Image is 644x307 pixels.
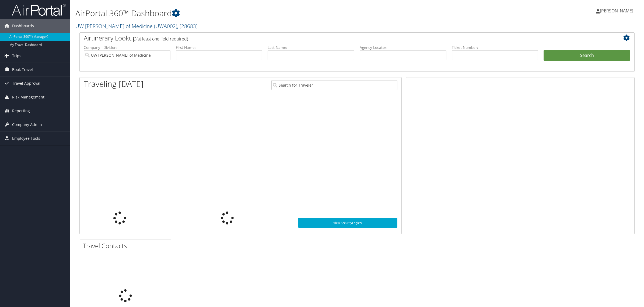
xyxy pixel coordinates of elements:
img: airportal-logo.png [12,4,66,16]
span: Risk Management [12,90,44,104]
a: UW [PERSON_NAME] of Medicine [75,22,198,30]
label: Company - Division: [84,45,170,50]
h2: Airtinerary Lookup [84,33,584,43]
h2: Travel Contacts [83,241,171,250]
span: Reporting [12,104,30,118]
label: Ticket Number: [452,45,538,50]
span: , [ 28683 ] [177,22,198,30]
h1: AirPortal 360™ Dashboard [75,8,451,19]
span: Employee Tools [12,132,40,145]
span: Trips [12,49,21,63]
span: Dashboards [12,19,34,33]
span: (at least one field required) [136,36,188,42]
h1: Traveling [DATE] [84,78,143,90]
button: Search [544,50,630,61]
a: [PERSON_NAME] [596,3,639,19]
span: Company Admin [12,118,42,131]
label: Agency Locator: [360,45,446,50]
input: Search for Traveler [271,80,397,90]
span: [PERSON_NAME] [600,8,633,14]
span: Book Travel [12,63,33,76]
a: View SecurityLogic® [298,218,397,228]
span: ( UWA002 ) [154,22,177,30]
span: Travel Approval [12,77,40,90]
label: First Name: [176,45,262,50]
label: Last Name: [268,45,354,50]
